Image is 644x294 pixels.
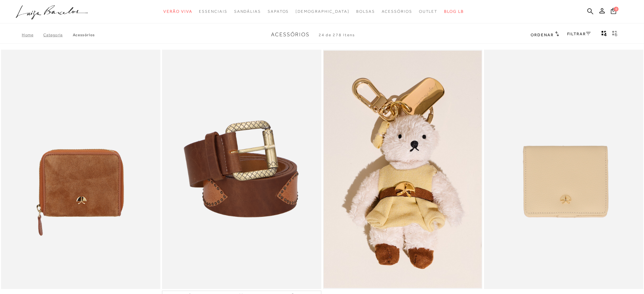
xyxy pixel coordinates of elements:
[2,51,160,288] img: CARTEIRA PORTA-CARTÕES EM CAMURÇA CARAMELO
[614,7,619,11] span: 0
[324,51,482,288] a: CHAVEIRO URSO DE PELÚCIA VESTIDO EM TECIDO AMARELO CHAVEIRO URSO DE PELÚCIA VESTIDO EM TECIDO AMA...
[163,51,321,288] img: CINTO MÉDIO EM COURO CAFÉ COM APLICAÇÕES EM COURO
[234,5,261,18] a: categoryNavScreenReaderText
[73,33,95,37] a: Acessórios
[356,9,375,14] span: Bolsas
[163,9,192,14] span: Verão Viva
[324,51,482,288] img: CHAVEIRO URSO DE PELÚCIA VESTIDO EM TECIDO AMARELO
[382,9,412,14] span: Acessórios
[485,51,643,288] a: CARTEIRA PEQUENA FECHO MAGNÉTICO BAUNILHA CARTEIRA PEQUENA FECHO MAGNÉTICO BAUNILHA
[22,33,43,37] a: Home
[319,33,356,37] span: 24 de 278 itens
[268,5,289,18] a: categoryNavScreenReaderText
[567,32,591,36] a: FILTRAR
[2,51,160,288] a: CARTEIRA PORTA-CARTÕES EM CAMURÇA CARAMELO CARTEIRA PORTA-CARTÕES EM CAMURÇA CARAMELO
[419,9,438,14] span: Outlet
[531,33,553,37] span: Ordenar
[444,5,464,18] a: BLOG LB
[356,5,375,18] a: categoryNavScreenReaderText
[43,33,72,37] a: Categoria
[419,5,438,18] a: categoryNavScreenReaderText
[271,32,310,38] span: Acessórios
[296,9,350,14] span: [DEMOGRAPHIC_DATA]
[382,5,412,18] a: categoryNavScreenReaderText
[199,5,227,18] a: categoryNavScreenReaderText
[234,9,261,14] span: Sandálias
[609,7,618,16] button: 0
[296,5,350,18] a: noSubCategoriesText
[268,9,289,14] span: Sapatos
[163,5,192,18] a: categoryNavScreenReaderText
[199,9,227,14] span: Essenciais
[163,51,321,288] a: CINTO MÉDIO EM COURO CAFÉ COM APLICAÇÕES EM COURO CINTO MÉDIO EM COURO CAFÉ COM APLICAÇÕES EM COURO
[610,30,620,39] button: gridText6Desc
[444,9,464,14] span: BLOG LB
[485,51,643,288] img: CARTEIRA PEQUENA FECHO MAGNÉTICO BAUNILHA
[599,30,609,39] button: Mostrar 4 produtos por linha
